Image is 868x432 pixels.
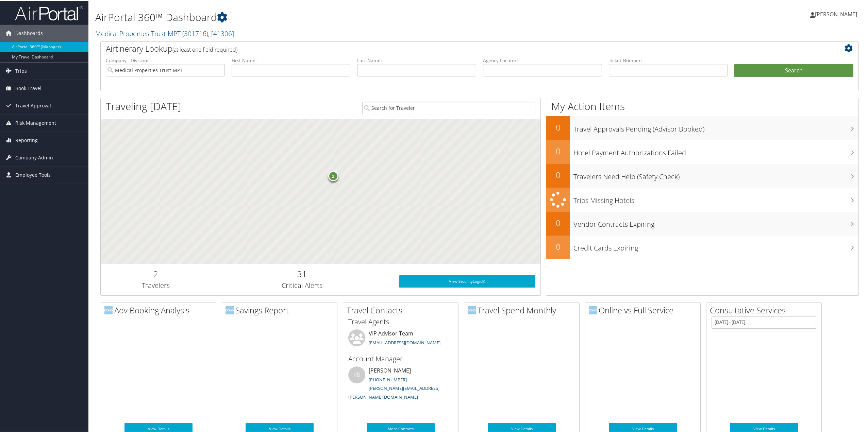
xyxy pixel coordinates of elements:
[15,149,53,166] span: Company Admin
[546,235,858,259] a: 0Credit Cards Expiring
[573,215,858,228] h3: Vendor Contracts Expiring
[347,304,458,315] h2: Travel Contacts
[226,306,234,314] img: domo-logo.png
[369,339,440,345] a: [EMAIL_ADDRESS][DOMAIN_NAME]
[232,56,351,63] label: First Name:
[348,366,365,383] div: VB
[182,28,208,37] span: ( 301716 )
[546,211,858,235] a: 0Vendor Contracts Expiring
[106,99,181,113] h1: Traveling [DATE]
[468,304,579,315] h2: Travel Spend Monthly
[573,192,858,205] h3: Trips Missing Hotels
[15,131,38,148] span: Reporting
[546,99,858,113] h1: My Action Items
[573,168,858,181] h3: Travelers Need Help (Safety Check)
[216,267,389,279] h2: 31
[468,306,476,314] img: domo-logo.png
[546,163,858,187] a: 0Travelers Need Help (Safety Check)
[546,217,570,228] h2: 0
[106,267,205,279] h2: 2
[104,306,113,314] img: domo-logo.png
[546,139,858,163] a: 0Hotel Payment Authorizations Failed
[328,170,338,180] div: 2
[546,116,858,139] a: 0Travel Approvals Pending (Advisor Booked)
[546,169,570,180] h2: 0
[106,56,225,63] label: Company - Division:
[95,28,234,37] a: Medical Properties Trust-MPT
[208,28,234,37] span: , [ 41306 ]
[15,166,51,183] span: Employee Tools
[15,79,41,96] span: Book Travel
[589,306,597,314] img: domo-logo.png
[216,280,389,290] h3: Critical Alerts
[104,304,216,315] h2: Adv Booking Analysis
[348,384,439,399] a: [PERSON_NAME][EMAIL_ADDRESS][PERSON_NAME][DOMAIN_NAME]
[362,101,535,114] input: Search for Traveler
[546,121,570,133] h2: 0
[589,304,700,315] h2: Online vs Full Service
[106,42,790,54] h2: Airtinerary Lookup
[348,353,453,363] h3: Account Manager
[345,329,456,351] li: VIP Advisor Team
[546,187,858,211] a: Trips Missing Hotels
[106,280,205,290] h3: Travelers
[15,114,56,131] span: Risk Management
[573,239,858,252] h3: Credit Cards Expiring
[734,63,853,77] button: Search
[348,316,453,326] h3: Travel Agents
[710,304,821,315] h2: Consultative Services
[357,56,476,63] label: Last Name:
[15,4,83,20] img: airportal-logo.png
[815,10,857,17] span: [PERSON_NAME]
[226,304,337,315] h2: Savings Report
[15,24,43,41] span: Dashboards
[369,376,407,382] a: [PHONE_NUMBER]
[172,45,237,53] span: (at least one field required)
[15,97,51,114] span: Travel Approval
[573,144,858,157] h3: Hotel Payment Authorizations Failed
[345,366,456,402] li: [PERSON_NAME]
[546,145,570,156] h2: 0
[399,275,535,287] a: View SecurityLogic®
[483,56,602,63] label: Agency Locator:
[95,10,608,24] h1: AirPortal 360™ Dashboard
[573,120,858,133] h3: Travel Approvals Pending (Advisor Booked)
[810,3,864,24] a: [PERSON_NAME]
[609,56,728,63] label: Ticket Number:
[15,62,27,79] span: Trips
[546,240,570,252] h2: 0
